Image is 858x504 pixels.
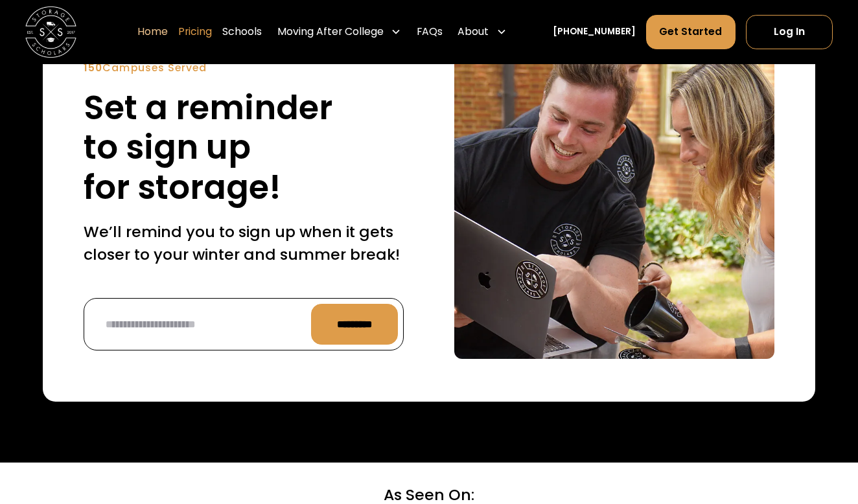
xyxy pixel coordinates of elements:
div: Moving After College [272,14,406,50]
img: Storage Scholars main logo [25,6,76,58]
a: home [25,6,76,58]
div: Moving After College [277,24,384,40]
img: Sign up for a text reminder. [454,39,774,358]
form: Reminder Form [84,298,403,350]
h2: Set a reminder to sign up for storage! [84,88,403,207]
div: Campuses Served [84,60,403,76]
div: About [458,24,489,40]
a: FAQs [417,14,443,50]
a: Get Started [646,15,736,49]
div: About [452,14,511,50]
a: [PHONE_NUMBER] [553,25,636,39]
a: Home [137,14,168,50]
a: Pricing [178,14,212,50]
p: We’ll remind you to sign up when it gets closer to your winter and summer break! [84,220,403,266]
strong: 150 [84,60,102,75]
a: Log In [746,15,833,49]
a: Schools [222,14,262,50]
